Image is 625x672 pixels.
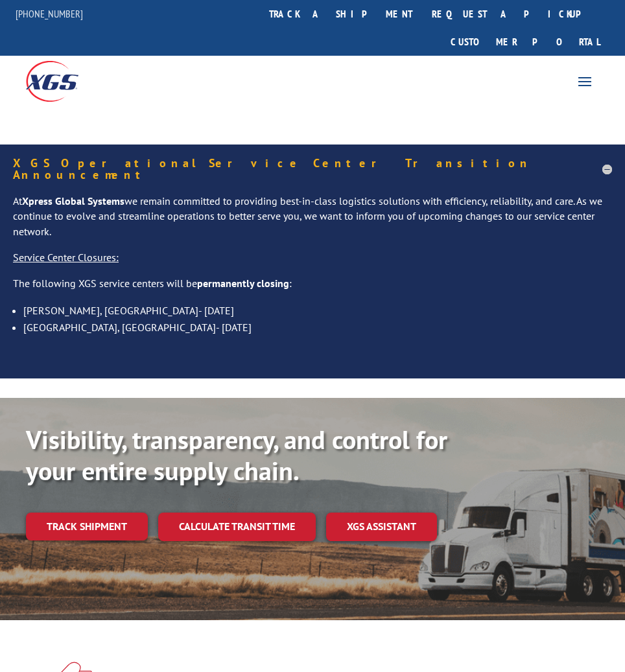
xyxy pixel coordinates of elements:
a: Customer Portal [441,28,609,56]
u: Service Center Closures: [13,251,119,264]
p: The following XGS service centers will be : [13,276,612,302]
a: [PHONE_NUMBER] [16,7,83,20]
a: Track shipment [26,513,148,540]
li: [PERSON_NAME], [GEOGRAPHIC_DATA]- [DATE] [23,302,612,319]
b: Visibility, transparency, and control for your entire supply chain. [26,423,447,487]
li: [GEOGRAPHIC_DATA], [GEOGRAPHIC_DATA]- [DATE] [23,319,612,336]
a: XGS ASSISTANT [326,513,437,540]
h5: XGS Operational Service Center Transition Announcement [13,157,612,181]
strong: permanently closing [197,277,289,290]
p: At we remain committed to providing best-in-class logistics solutions with efficiency, reliabilit... [13,194,612,250]
strong: Xpress Global Systems [22,194,124,207]
a: Calculate transit time [158,513,316,540]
